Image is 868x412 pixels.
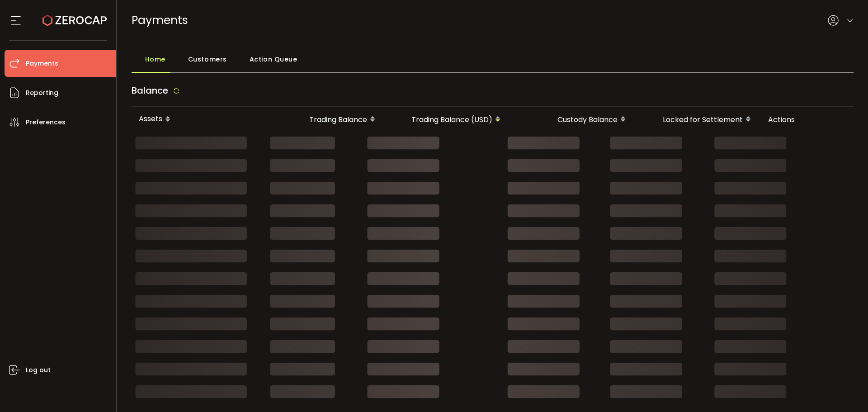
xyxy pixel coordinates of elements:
[145,50,165,68] span: Home
[510,112,636,127] div: Custody Balance
[272,112,385,127] div: Trading Balance
[26,116,66,129] span: Preferences
[132,84,168,97] span: Balance
[250,50,297,68] span: Action Queue
[132,12,188,28] span: Payments
[761,114,851,125] div: Actions
[385,112,510,127] div: Trading Balance (USD)
[132,112,272,127] div: Assets
[26,364,51,377] span: Log out
[636,112,761,127] div: Locked for Settlement
[26,57,58,70] span: Payments
[188,50,227,68] span: Customers
[26,86,58,99] span: Reporting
